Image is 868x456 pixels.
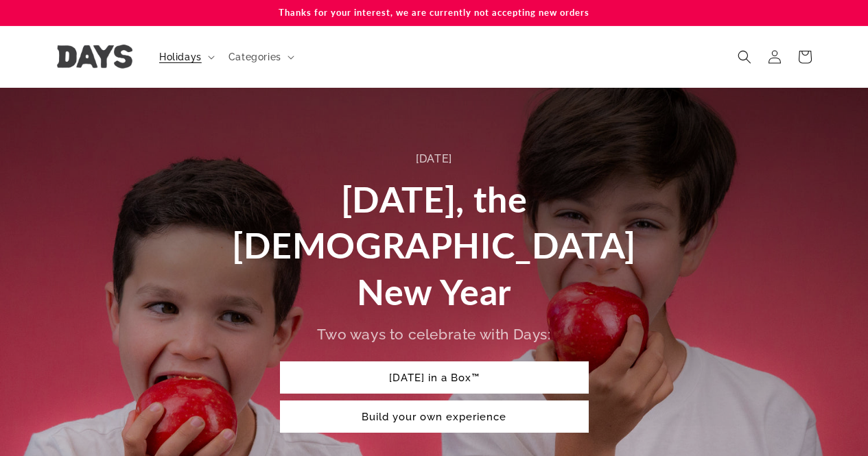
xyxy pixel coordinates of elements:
summary: Holidays [151,43,220,71]
summary: Categories [220,43,300,71]
div: [DATE] [225,149,644,169]
span: Categories [228,51,281,63]
span: Two ways to celebrate with Days: [317,326,550,343]
a: [DATE] in a Box™ [280,361,589,394]
summary: Search [729,42,760,72]
span: Holidays [159,51,202,63]
img: Days United [57,45,132,69]
a: Build your own experience [280,400,589,433]
span: [DATE], the [DEMOGRAPHIC_DATA] New Year [232,178,636,313]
